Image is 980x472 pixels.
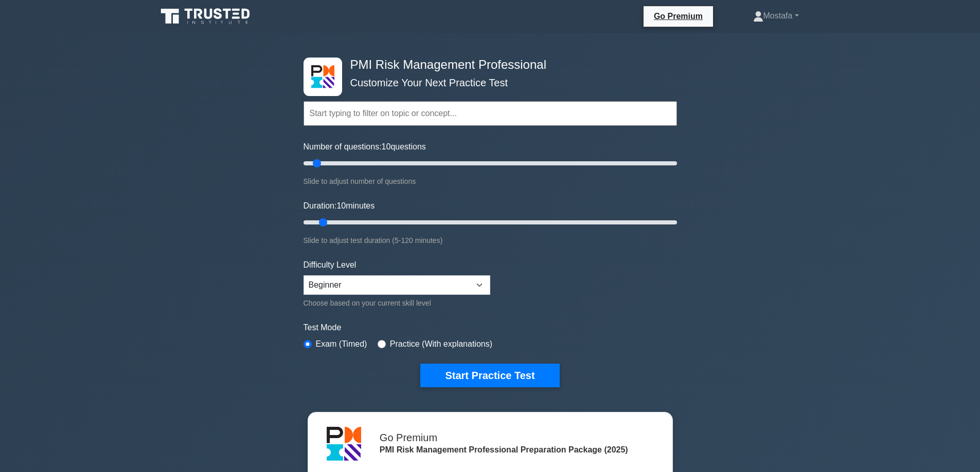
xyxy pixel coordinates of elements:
h4: PMI Risk Management Professional [346,58,627,72]
span: 10 [336,201,346,210]
label: Number of questions: questions [304,141,426,153]
label: Exam (Timed) [316,338,367,350]
div: Slide to adjust test duration (5-120 minutes) [304,234,677,247]
div: Slide to adjust number of questions [304,175,677,187]
label: Duration: minutes [304,200,375,212]
label: Test Mode [304,322,677,334]
button: Start Practice Test [420,364,559,387]
input: Start typing to filter on topic or concept... [304,101,677,126]
span: 10 [382,142,391,151]
div: Choose based on your current skill level [304,297,490,309]
label: Difficulty Level [304,259,357,271]
label: Practice (With explanations) [390,338,492,350]
a: Go Premium [648,10,709,23]
a: Mostafa [728,6,824,26]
